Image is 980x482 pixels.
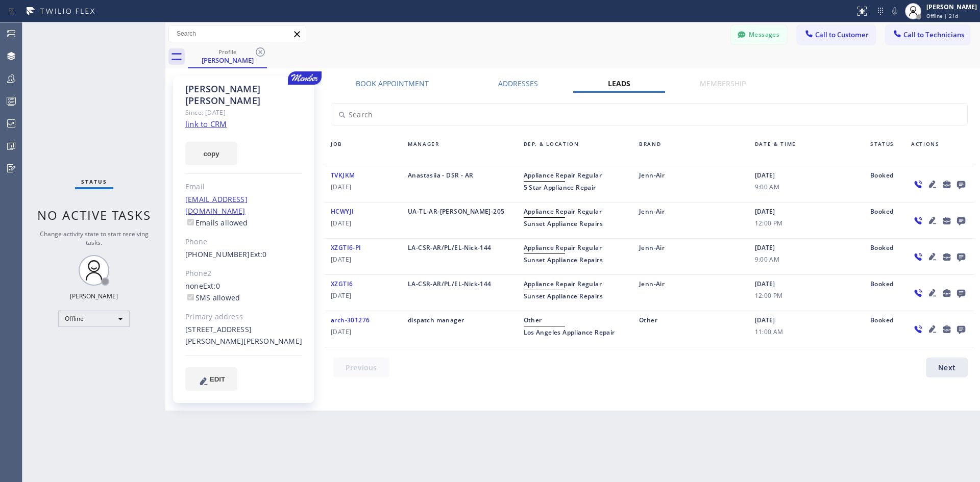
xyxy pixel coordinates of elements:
div: Email [185,181,302,193]
div: Offline [58,311,130,327]
span: 5 Star Appliance Repair [524,183,596,192]
a: [EMAIL_ADDRESS][DOMAIN_NAME] [185,194,248,216]
div: Booked [864,278,905,308]
div: LA-CSR-AR/PL/EL-Nick-144 [402,278,518,308]
div: Since: [DATE] [185,107,302,118]
button: EDIT [185,367,237,391]
input: SMS allowed [187,294,194,300]
div: Jenn-Air [633,169,749,199]
div: Date & Time [749,139,865,163]
div: [DATE] [749,314,865,344]
span: 12:00 PM [755,290,859,301]
span: EDIT [210,375,225,383]
span: Call to Technicians [903,30,964,39]
span: Change activity state to start receiving tasks. [40,230,149,247]
span: [DATE] [331,290,396,301]
a: link to CRM [185,119,227,129]
label: SMS allowed [185,293,240,302]
span: 9:00 AM [755,253,859,265]
div: [STREET_ADDRESS][PERSON_NAME][PERSON_NAME] [185,324,302,347]
div: none [185,281,302,304]
span: arch-301276 [331,316,370,324]
div: Booked [864,206,905,235]
span: Appliance Repair Regular [524,207,602,216]
div: [DATE] [749,169,865,199]
button: copy [185,142,237,165]
div: Anastasiia - DSR - AR [402,169,518,199]
span: [DATE] [331,326,396,338]
div: [PERSON_NAME] [70,292,118,300]
span: Other [524,316,542,324]
span: Appliance Repair Regular [524,243,602,252]
span: [DATE] [331,253,396,265]
button: Messages [731,25,787,44]
span: XZGTI6 [331,280,353,288]
label: Book Appointment [356,79,429,88]
div: Actions [905,139,974,163]
div: Norman Kulla [189,45,266,67]
div: [DATE] [749,242,865,271]
input: Emails allowed [187,219,194,225]
input: Search [331,104,967,125]
span: XZGTI6-PI [331,243,361,252]
div: Booked [864,314,905,344]
div: Dep. & Location [518,139,633,163]
div: Jenn-Air [633,206,749,235]
span: [DATE] [331,217,396,229]
a: [PHONE_NUMBER] [185,249,250,259]
span: Appliance Repair Regular [524,280,602,288]
span: No active tasks [37,207,151,223]
div: [PERSON_NAME] [926,3,977,11]
label: Leads [608,79,630,88]
span: [DATE] [331,181,396,193]
span: Sunset Appliance Repairs [524,256,603,264]
div: Other [633,314,749,344]
input: Search [169,26,306,42]
span: Ext: 0 [250,249,267,259]
span: Call to Customer [815,30,869,39]
div: Booked [864,242,905,271]
div: [PERSON_NAME] [PERSON_NAME] [185,83,302,107]
span: HCWYJI [331,207,354,216]
span: Offline | 21d [926,12,958,19]
label: Membership [700,79,746,88]
div: [DATE] [749,206,865,235]
div: Phone [185,236,302,248]
div: Profile [189,48,266,56]
div: Manager [402,139,518,163]
div: Brand [633,139,749,163]
div: UA-TL-AR-[PERSON_NAME]-205 [402,206,518,235]
button: Call to Customer [797,25,875,44]
div: dispatch manager [402,314,518,344]
span: TVKJKM [331,171,355,180]
span: Los Angeles Appliance Repair [524,328,615,337]
div: Jenn-Air [633,278,749,308]
span: Status [81,178,107,185]
button: Call to Technicians [886,25,970,44]
div: Primary address [185,311,302,323]
div: [PERSON_NAME] [189,56,266,65]
label: Emails allowed [185,218,248,227]
span: Sunset Appliance Repairs [524,292,603,300]
div: Jenn-Air [633,242,749,271]
span: 11:00 AM [755,326,859,338]
div: Booked [864,169,905,199]
span: Sunset Appliance Repairs [524,219,603,228]
div: Status [864,139,905,163]
span: 12:00 PM [755,217,859,229]
div: Job [325,139,402,163]
label: Addresses [498,79,538,88]
div: [DATE] [749,278,865,308]
button: Mute [888,4,902,18]
div: Phone2 [185,268,302,280]
div: LA-CSR-AR/PL/EL-Nick-144 [402,242,518,271]
span: Ext: 0 [203,281,220,291]
span: 9:00 AM [755,181,859,193]
span: Appliance Repair Regular [524,171,602,180]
